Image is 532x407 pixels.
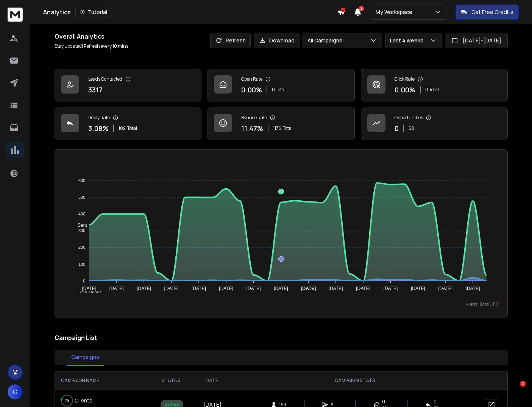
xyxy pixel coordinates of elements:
iframe: Intercom live chat [504,381,523,399]
p: Click Rate [395,76,415,82]
tspan: 600 [78,178,85,183]
tspan: [DATE] [329,286,343,291]
p: Open Rate [241,76,262,82]
span: 1 [520,381,526,387]
p: Refresh [226,37,246,44]
tspan: [DATE] [384,286,398,291]
span: 3 [359,6,364,11]
p: Last 4 weeks [390,37,426,44]
th: STATUS [148,371,194,390]
p: Stay updated! Refresh every 10 mins. [55,43,129,49]
span: 0 [434,399,437,405]
tspan: [DATE] [411,286,425,291]
tspan: [DATE] [274,286,288,291]
button: Tutorial [75,7,112,17]
tspan: [DATE] [438,286,452,291]
p: 0.00 % [395,84,415,95]
tspan: [DATE] [82,286,97,291]
p: Reply Rate [88,115,110,121]
tspan: [DATE] [219,286,233,291]
button: Refresh [210,33,251,48]
button: Campaigns [67,349,104,366]
p: My Workspace [376,8,415,16]
span: Sent [72,223,87,228]
a: Opportunities0$0 [361,108,508,140]
tspan: 100 [78,262,85,267]
span: 102 [119,125,126,131]
p: 7 % [65,397,69,404]
a: Reply Rate3.08%102Total [55,108,201,140]
a: Leads Contacted3317 [55,69,201,101]
tspan: 400 [78,212,85,216]
button: G [8,384,23,399]
th: CAMPAIGN NAME [55,371,148,390]
span: Total Opens [72,290,102,295]
p: 0 Total [425,87,439,93]
tspan: 500 [78,195,85,200]
th: CAMPAIGN STATS [230,371,480,390]
h2: Campaign List [55,333,508,342]
p: All Campaigns [307,37,345,44]
p: x-axis : Date(UTC) [61,301,501,307]
button: Download [254,33,300,48]
span: Total [283,125,293,131]
p: 0 [395,123,399,134]
a: Bounce Rate11.47%1176Total [207,108,354,140]
p: Opportunities [395,115,423,121]
h1: Overall Analytics [55,32,129,41]
tspan: [DATE] [192,286,206,291]
th: DATE [194,371,230,390]
button: Get Free Credits [456,5,519,20]
p: 3.08 % [88,123,109,134]
p: 11.47 % [241,123,263,134]
div: Analytics [43,7,337,17]
p: $ 0 [409,125,414,131]
tspan: 300 [78,228,85,233]
button: [DATE]-[DATE] [445,33,508,48]
span: 1176 [273,125,281,131]
tspan: [DATE] [109,286,124,291]
a: Click Rate0.00%0 Total [361,69,508,101]
tspan: [DATE] [137,286,151,291]
tspan: [DATE] [246,286,261,291]
tspan: [DATE] [356,286,370,291]
tspan: [DATE] [466,286,480,291]
tspan: [DATE] [164,286,179,291]
tspan: 0 [83,279,85,283]
p: Bounce Rate [241,115,267,121]
p: 3317 [88,84,103,95]
p: 0 Total [272,87,286,93]
tspan: 200 [78,245,85,250]
p: 0.00 % [241,84,262,95]
p: Download [269,37,295,44]
span: 0 [382,399,385,405]
p: Leads Contacted [88,76,122,82]
p: Get Free Credits [471,8,513,16]
span: Total [127,125,137,131]
tspan: [DATE] [301,286,316,291]
a: Open Rate0.00%0 Total [207,69,354,101]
